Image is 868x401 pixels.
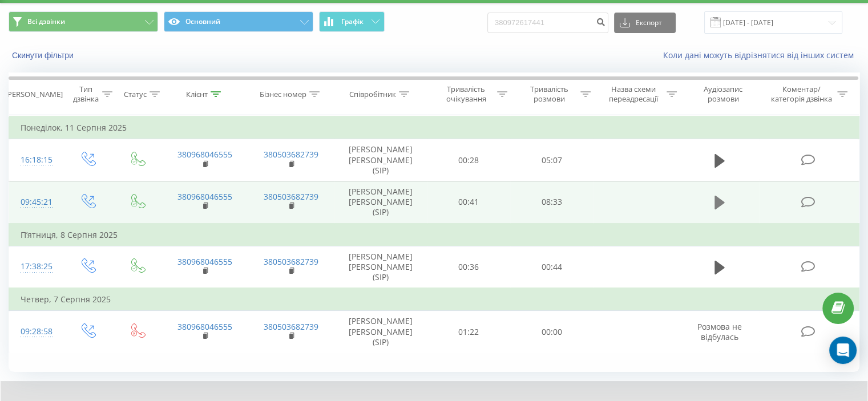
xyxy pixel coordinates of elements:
a: 380968046555 [177,321,232,332]
td: Понеділок, 11 Серпня 2025 [9,116,859,139]
div: Аудіозапис розмови [690,84,757,104]
a: 380968046555 [177,256,232,267]
div: Бізнес номер [260,90,306,99]
a: 380968046555 [177,149,232,160]
td: Четвер, 7 Серпня 2025 [9,288,859,311]
td: [PERSON_NAME] [PERSON_NAME] (SIP) [334,139,427,181]
a: 380503682739 [264,321,318,332]
td: 00:41 [427,181,510,223]
a: 380968046555 [177,191,232,202]
td: [PERSON_NAME] [PERSON_NAME] (SIP) [334,181,427,223]
div: Тип дзвінка [72,84,99,104]
button: Графік [319,11,385,32]
td: П’ятниця, 8 Серпня 2025 [9,224,859,246]
div: 17:38:25 [21,256,51,278]
button: Експорт [614,13,676,33]
a: Коли дані можуть відрізнятися вiд інших систем [663,50,859,60]
td: 01:22 [427,311,510,353]
td: 08:33 [510,181,593,223]
div: Тривалість розмови [520,84,578,104]
div: Клієнт [186,90,208,99]
div: 09:28:58 [21,321,51,343]
td: 00:28 [427,139,510,181]
div: Співробітник [349,90,396,99]
button: Основний [164,11,313,32]
div: Назва схеми переадресації [604,84,664,104]
td: 00:44 [510,246,593,288]
span: Розмова не відбулась [697,321,742,342]
span: Всі дзвінки [27,17,65,26]
td: 05:07 [510,139,593,181]
button: Скинути фільтри [9,50,79,60]
div: Open Intercom Messenger [829,337,857,364]
td: 00:36 [427,246,510,288]
td: [PERSON_NAME] [PERSON_NAME] (SIP) [334,246,427,288]
span: Графік [341,18,364,26]
button: Всі дзвінки [9,11,158,32]
td: [PERSON_NAME] [PERSON_NAME] (SIP) [334,311,427,353]
div: 16:18:15 [21,149,51,171]
td: 00:00 [510,311,593,353]
input: Пошук за номером [487,13,608,33]
div: Тривалість очікування [438,84,495,104]
a: 380503682739 [264,256,318,267]
a: 380503682739 [264,191,318,202]
div: Коментар/категорія дзвінка [768,84,834,104]
div: 09:45:21 [21,191,51,213]
a: 380503682739 [264,149,318,160]
div: Статус [124,90,147,99]
div: [PERSON_NAME] [5,90,63,99]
